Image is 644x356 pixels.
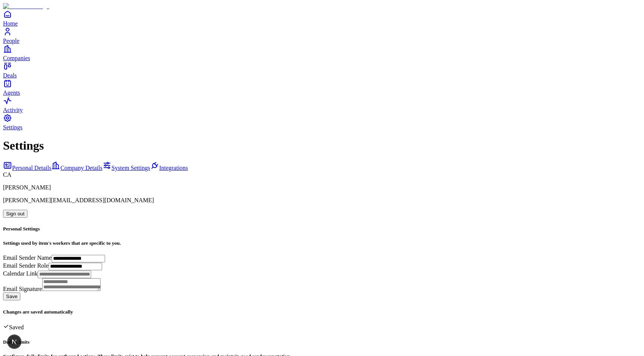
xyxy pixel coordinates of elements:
button: Sign out [3,210,27,218]
div: CA [3,171,641,178]
span: Deals [3,72,17,79]
span: Settings [3,124,23,130]
h5: Settings used by item's workers that are specific to you. [3,240,641,246]
label: Email Sender Name [3,255,52,261]
span: Integrations [159,165,188,171]
a: Settings [3,114,641,130]
a: People [3,27,641,44]
span: System Settings [111,165,150,171]
span: Personal Details [12,165,51,171]
a: Company Details [51,165,102,171]
label: Email Sender Role [3,262,49,269]
label: Email Signature [3,286,42,292]
h5: Personal Settings [3,226,641,232]
span: People [3,38,20,44]
a: Home [3,10,641,27]
p: [PERSON_NAME][EMAIL_ADDRESS][DOMAIN_NAME] [3,197,641,204]
span: Companies [3,55,30,61]
h5: Daily Limits [3,339,641,345]
a: Deals [3,62,641,79]
div: Saved [3,323,641,331]
span: Agents [3,89,20,96]
a: System Settings [102,165,150,171]
a: Companies [3,44,641,61]
a: Activity [3,96,641,113]
h1: Settings [3,139,641,153]
label: Calendar Link [3,270,38,277]
p: [PERSON_NAME] [3,184,641,191]
span: Home [3,20,18,27]
span: Activity [3,107,23,113]
span: Company Details [60,165,102,171]
a: Integrations [150,165,188,171]
img: Item Brain Logo [3,3,49,10]
button: Save [3,292,20,300]
a: Agents [3,79,641,96]
h5: Changes are saved automatically [3,309,641,315]
a: Personal Details [3,165,51,171]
